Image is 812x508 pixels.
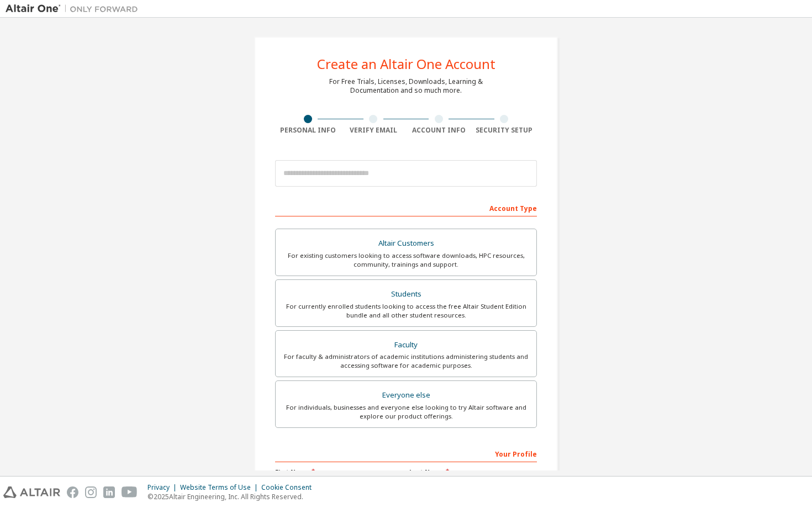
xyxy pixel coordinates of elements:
div: For Free Trials, Licenses, Downloads, Learning & Documentation and so much more. [329,77,483,95]
img: youtube.svg [122,486,138,498]
img: altair_logo.svg [3,486,60,498]
div: Account Type [275,199,537,216]
div: Your Profile [275,444,537,462]
div: Altair Customers [282,236,530,251]
div: Students [282,287,530,302]
div: Everyone else [282,388,530,403]
div: Privacy [147,483,180,492]
img: linkedin.svg [103,486,115,498]
div: For currently enrolled students looking to access the free Altair Student Edition bundle and all ... [282,302,530,320]
div: For existing customers looking to access software downloads, HPC resources, community, trainings ... [282,251,530,269]
div: Cookie Consent [261,483,318,492]
div: Faculty [282,337,530,353]
label: Last Name [409,468,537,477]
div: Account Info [406,126,472,135]
label: First Name [275,468,403,477]
div: Verify Email [341,126,407,135]
div: For individuals, businesses and everyone else looking to try Altair software and explore our prod... [282,403,530,421]
img: Altair One [6,3,144,14]
img: facebook.svg [67,486,78,498]
div: Personal Info [275,126,341,135]
div: Website Terms of Use [180,483,261,492]
p: © 2025 Altair Engineering, Inc. All Rights Reserved. [147,492,318,501]
img: instagram.svg [85,486,97,498]
div: For faculty & administrators of academic institutions administering students and accessing softwa... [282,352,530,370]
div: Security Setup [472,126,537,135]
div: Create an Altair One Account [317,57,495,71]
